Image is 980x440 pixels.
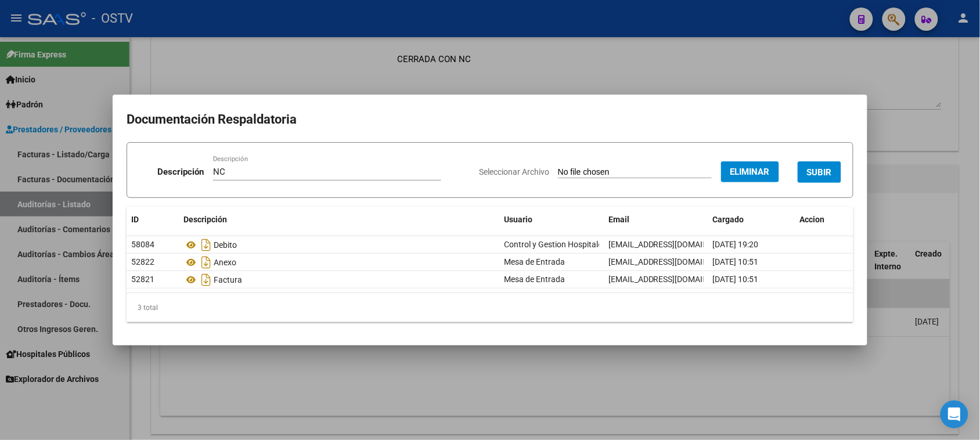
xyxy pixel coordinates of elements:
button: SUBIR [798,161,841,183]
i: Descargar documento [199,253,214,272]
button: Eliminar [721,161,779,182]
span: [EMAIL_ADDRESS][DOMAIN_NAME] [608,275,737,284]
h2: Documentación Respaldatoria [127,109,853,131]
span: [EMAIL_ADDRESS][DOMAIN_NAME] [608,257,737,266]
span: Descripción [183,215,227,224]
div: 3 total [127,293,853,322]
div: Anexo [183,253,495,272]
datatable-header-cell: Usuario [499,207,604,232]
span: Mesa de Entrada [504,257,565,266]
div: Factura [183,271,495,289]
span: [DATE] 19:20 [713,240,759,249]
span: SUBIR [807,167,832,178]
span: 58084 [131,240,154,249]
span: Control y Gestion Hospitales Públicos (OSTV) [504,240,666,249]
span: Eliminar [730,167,770,177]
span: Mesa de Entrada [504,275,565,284]
span: Cargado [713,215,744,224]
span: [DATE] 10:51 [713,257,759,266]
i: Descargar documento [199,236,214,254]
span: 52822 [131,257,154,266]
span: ID [131,215,139,224]
datatable-header-cell: Email [604,207,708,232]
datatable-header-cell: Accion [795,207,853,232]
span: Usuario [504,215,532,224]
span: 52821 [131,275,154,284]
datatable-header-cell: Cargado [708,207,795,232]
i: Descargar documento [199,271,214,289]
div: Debito [183,236,495,254]
span: [EMAIL_ADDRESS][DOMAIN_NAME] [608,240,737,249]
datatable-header-cell: Descripción [179,207,499,232]
span: Seleccionar Archivo [479,167,549,176]
span: Email [608,215,629,224]
datatable-header-cell: ID [127,207,179,232]
p: Descripción [157,165,204,179]
span: [DATE] 10:51 [713,275,759,284]
span: Accion [800,215,825,224]
div: Open Intercom Messenger [941,401,968,428]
